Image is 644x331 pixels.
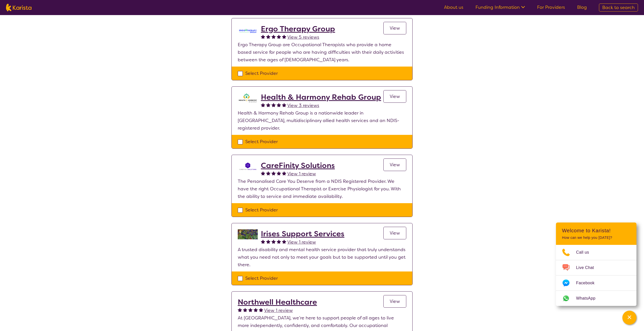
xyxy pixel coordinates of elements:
[383,295,406,308] a: View
[259,308,263,312] img: fullstar
[266,34,270,39] img: fullstar
[238,161,258,171] img: j1wvtkprq6x5tfxz9an2.png
[238,298,317,307] a: Northwell Healthcare
[390,93,400,99] span: View
[390,230,400,236] span: View
[390,25,400,31] span: View
[261,24,335,33] a: Ergo Therapy Group
[287,33,319,41] a: View 5 reviews
[238,24,258,37] img: j2t6pnkwm7fb0fx62ebc.jpg
[537,4,565,10] a: For Providers
[261,229,344,238] a: Irises Support Services
[238,41,406,64] p: Ergo Therapy Group are Occupational Therapists who provide a home based service for people who ar...
[576,264,600,271] span: Live Chat
[248,308,253,312] img: fullstar
[266,171,270,175] img: fullstar
[277,239,281,244] img: fullstar
[383,158,406,171] a: View
[475,4,525,10] a: Funding Information
[287,102,319,108] span: View 3 reviews
[444,4,463,10] a: About us
[6,4,31,11] img: Karista logo
[243,308,247,312] img: fullstar
[562,228,630,234] h2: Welcome to Karista!
[287,238,316,246] a: View 1 review
[277,103,281,107] img: fullstar
[287,171,316,177] span: View 1 review
[576,249,595,256] span: Call us
[254,308,258,312] img: fullstar
[602,5,635,11] span: Back to search
[277,171,281,175] img: fullstar
[390,162,400,168] span: View
[383,22,406,34] a: View
[287,239,316,245] span: View 1 review
[556,223,636,306] div: Channel Menu
[238,308,242,312] img: fullstar
[577,4,587,10] a: Blog
[238,246,406,268] p: A trusted disability and mental health service provider that truly understands what you need not ...
[271,239,276,244] img: fullstar
[390,298,400,304] span: View
[383,227,406,239] a: View
[271,103,276,107] img: fullstar
[271,34,276,39] img: fullstar
[287,170,316,178] a: View 1 review
[383,90,406,103] a: View
[576,279,600,287] span: Facebook
[261,161,335,170] a: CareFinity Solutions
[282,103,286,107] img: fullstar
[556,245,636,306] ul: Choose channel
[238,109,406,132] p: Health & Harmony Rehab Group is a nationwide leader in [GEOGRAPHIC_DATA], multidisciplinary allie...
[287,34,319,40] span: View 5 reviews
[277,34,281,39] img: fullstar
[261,103,265,107] img: fullstar
[576,295,601,302] span: WhatsApp
[261,34,265,39] img: fullstar
[556,291,636,306] a: Web link opens in a new tab.
[264,307,293,313] span: View 1 review
[287,102,319,109] a: View 3 reviews
[599,4,638,12] a: Back to search
[282,34,286,39] img: fullstar
[282,171,286,175] img: fullstar
[238,93,258,103] img: ztak9tblhgtrn1fit8ap.png
[264,307,293,314] a: View 1 review
[261,171,265,175] img: fullstar
[261,93,381,102] a: Health & Harmony Rehab Group
[282,239,286,244] img: fullstar
[562,236,630,240] p: How can we help you [DATE]?
[622,311,636,325] button: Channel Menu
[238,178,406,200] p: The Personalised Care You Deserve from a NDIS Registered Provider. We have the right Occupational...
[261,239,265,244] img: fullstar
[266,103,270,107] img: fullstar
[266,239,270,244] img: fullstar
[271,171,276,175] img: fullstar
[238,229,258,239] img: bveqlmrdxdvqu3rwwcov.jpg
